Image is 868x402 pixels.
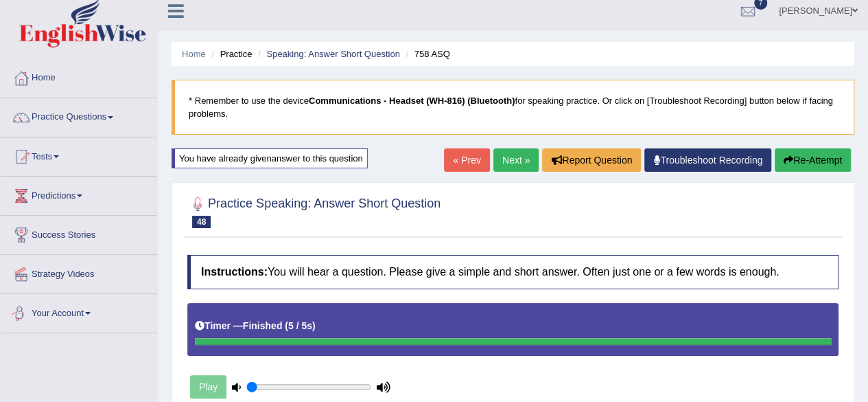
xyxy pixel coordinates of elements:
[1,294,157,328] a: Your Account
[187,255,838,289] h4: You will hear a question. Please give a simple and short answer. Often just one or a few words is...
[644,148,771,172] a: Troubleshoot Recording
[266,49,399,59] a: Speaking: Answer Short Question
[201,266,268,278] b: Instructions:
[775,148,851,172] button: Re-Attempt
[1,59,157,93] a: Home
[172,80,854,135] blockquote: * Remember to use the device for speaking practice. Or click on [Troubleshoot Recording] button b...
[288,320,312,331] b: 5 / 5s
[208,47,252,60] li: Practice
[243,320,283,331] b: Finished
[1,98,157,133] a: Practice Questions
[1,255,157,289] a: Strategy Videos
[1,177,157,211] a: Predictions
[182,49,206,59] a: Home
[542,148,641,172] button: Report Question
[285,320,288,331] b: (
[312,320,316,331] b: )
[172,148,368,168] div: You have already given answer to this question
[192,216,211,228] span: 48
[187,194,441,228] h2: Practice Speaking: Answer Short Question
[1,137,157,172] a: Tests
[444,148,489,172] a: « Prev
[402,47,449,60] li: 758 ASQ
[1,216,157,250] a: Success Stories
[195,321,316,331] h5: Timer —
[493,148,539,172] a: Next »
[309,96,515,106] b: Communications - Headset (WH-816) (Bluetooth)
